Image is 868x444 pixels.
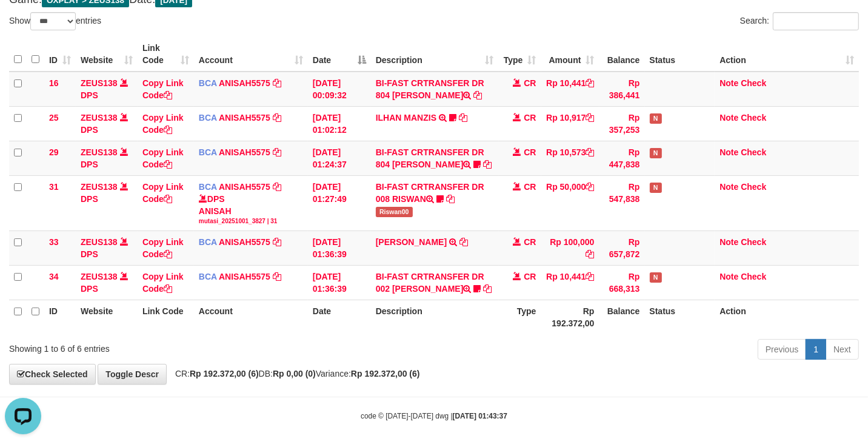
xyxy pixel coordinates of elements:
[194,37,308,72] th: Account: activate to sort column ascending
[44,300,76,335] th: ID
[758,339,806,360] a: Previous
[308,300,371,335] th: Date
[49,182,59,192] span: 31
[645,300,715,335] th: Status
[541,300,599,335] th: Rp 192.372,00
[599,72,645,107] td: Rp 386,441
[219,78,270,88] a: ANISAH5575
[719,147,738,157] a: Note
[541,72,599,107] td: Rp 10,441
[376,207,413,217] span: Riswan00
[76,300,138,335] th: Website
[49,147,59,157] span: 29
[741,147,766,157] a: Check
[273,147,281,157] a: Copy ANISAH5575 to clipboard
[446,194,455,204] a: Copy BI-FAST CRTRANSFER DR 008 RISWAN to clipboard
[719,113,738,123] a: Note
[371,37,499,72] th: Description: activate to sort column ascending
[459,113,467,123] a: Copy ILHAN MANZIS to clipboard
[650,113,662,124] span: Has Note
[650,272,662,283] span: Has Note
[586,147,595,157] a: Copy Rp 10,573 to clipboard
[308,141,371,175] td: [DATE] 01:24:37
[98,364,167,385] a: Toggle Descr
[273,237,281,247] a: Copy ANISAH5575 to clipboard
[81,237,118,247] a: ZEUS138
[194,300,308,335] th: Account
[81,147,118,157] a: ZEUS138
[9,364,96,385] a: Check Selected
[81,272,118,281] a: ZEUS138
[371,300,499,335] th: Description
[199,147,217,157] span: BCA
[650,148,662,158] span: Has Note
[376,113,436,123] a: ILHAN MANZIS
[541,266,599,300] td: Rp 10,441
[190,369,259,378] strong: Rp 192.372,00 (6)
[715,300,859,335] th: Action
[273,272,281,281] a: Copy ANISAH5575 to clipboard
[541,106,599,141] td: Rp 10,917
[219,237,270,247] a: ANISAH5575
[273,182,281,192] a: Copy ANISAH5575 to clipboard
[76,175,138,230] td: DPS
[524,182,536,192] span: CR
[142,182,184,204] a: Copy Link Code
[473,90,482,100] a: Copy BI-FAST CRTRANSFER DR 804 AGUS SALIM to clipboard
[599,300,645,335] th: Balance
[49,237,59,247] span: 33
[524,113,536,123] span: CR
[273,369,316,378] strong: Rp 0,00 (0)
[541,37,599,72] th: Amount: activate to sort column ascending
[826,339,859,360] a: Next
[586,249,595,259] a: Copy Rp 100,000 to clipboard
[308,175,371,230] td: [DATE] 01:27:49
[645,37,715,72] th: Status
[49,78,59,88] span: 16
[5,5,41,41] button: Open LiveChat chat widget
[586,78,595,88] a: Copy Rp 10,441 to clipboard
[138,37,194,72] th: Link Code: activate to sort column ascending
[219,182,270,192] a: ANISAH5575
[741,237,766,247] a: Check
[741,113,766,123] a: Check
[308,231,371,266] td: [DATE] 01:36:39
[371,175,499,230] td: BI-FAST CRTRANSFER DR 008 RISWAN
[273,78,281,88] a: Copy ANISAH5575 to clipboard
[49,113,59,123] span: 25
[199,78,217,88] span: BCA
[586,182,595,192] a: Copy Rp 50,000 to clipboard
[76,37,138,72] th: Website: activate to sort column ascending
[459,237,468,247] a: Copy NURUL CHOMARIYAH to clipboard
[499,300,541,335] th: Type
[199,272,217,281] span: BCA
[219,147,270,157] a: ANISAH5575
[199,217,303,226] div: mutasi_20251001_3827 | 31
[483,284,492,294] a: Copy BI-FAST CRTRANSFER DR 002 AYU AGUSTINA to clipboard
[81,113,118,123] a: ZEUS138
[199,237,217,247] span: BCA
[599,231,645,266] td: Rp 657,872
[142,147,184,169] a: Copy Link Code
[599,175,645,230] td: Rp 547,838
[76,141,138,175] td: DPS
[741,272,766,281] a: Check
[741,182,766,192] a: Check
[586,272,595,281] a: Copy Rp 10,441 to clipboard
[219,272,270,281] a: ANISAH5575
[169,369,420,378] span: CR: DB: Variance:
[9,338,353,355] div: Showing 1 to 6 of 6 entries
[199,193,303,226] div: DPS ANISAH
[541,231,599,266] td: Rp 100,000
[76,266,138,300] td: DPS
[49,272,59,281] span: 34
[599,266,645,300] td: Rp 668,313
[81,182,118,192] a: ZEUS138
[371,72,499,107] td: BI-FAST CRTRANSFER DR 804 [PERSON_NAME]
[599,106,645,141] td: Rp 357,253
[806,339,826,360] a: 1
[453,412,507,420] strong: [DATE] 01:43:37
[81,78,118,88] a: ZEUS138
[524,147,536,157] span: CR
[199,113,217,123] span: BCA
